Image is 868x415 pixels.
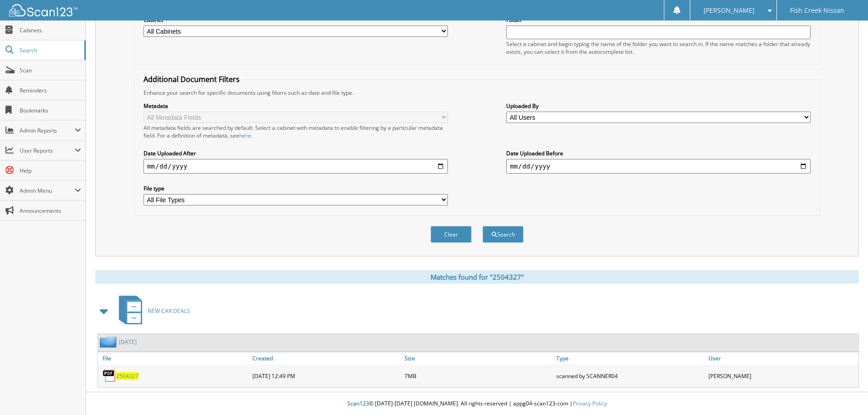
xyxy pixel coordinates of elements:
a: User [706,352,858,364]
div: 7MB [402,367,555,385]
span: Announcements [20,207,81,215]
span: Admin Reports [20,127,75,134]
iframe: Chat Widget [822,371,868,415]
span: Fish Creek Nissan [790,8,844,13]
label: Uploaded By [506,102,811,110]
a: here [239,132,251,139]
span: Reminders [20,87,81,94]
span: Bookmarks [20,107,81,114]
div: [DATE] 12:49 PM [250,367,402,385]
a: Size [402,352,555,364]
div: scanned by SCANNER04 [554,367,706,385]
div: Matches found for "2504327" [95,270,859,284]
button: Search [483,226,524,243]
img: PDF.png [103,369,116,383]
a: Type [554,352,706,364]
a: 2504327 [116,372,139,380]
span: User Reports [20,147,75,154]
input: start [144,159,448,174]
a: [DATE] [119,338,137,346]
span: [PERSON_NAME] [704,8,755,13]
div: [PERSON_NAME] [706,367,858,385]
div: All metadata fields are searched by default. Select a cabinet with metadata to enable filtering b... [144,124,448,139]
span: Cabinets [20,26,81,34]
input: end [506,159,811,174]
img: scan123-logo-white.svg [9,4,77,16]
label: Date Uploaded Before [506,149,811,157]
span: Scan [20,67,81,74]
div: Enhance your search for specific documents using filters such as date and file type. [139,89,815,97]
label: Date Uploaded After [144,149,448,157]
label: Metadata [144,102,448,110]
span: NEW CAR DEALS [148,307,190,315]
span: Help [20,167,81,174]
div: Select a cabinet and begin typing the name of the folder you want to search in. If the name match... [506,40,811,56]
span: Scan123 [347,400,369,407]
div: © [DATE]-[DATE] [DOMAIN_NAME]. All rights reserved | appg04-scan123-com | [86,393,868,415]
a: File [98,352,250,364]
legend: Additional Document Filters [139,74,244,84]
button: Clear [431,226,472,243]
span: Search [20,46,80,54]
img: folder2.png [100,336,119,348]
a: Created [250,352,402,364]
span: Admin Menu [20,187,75,195]
a: Privacy Policy [573,400,607,407]
a: NEW CAR DEALS [113,293,190,329]
label: File type [144,184,448,192]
